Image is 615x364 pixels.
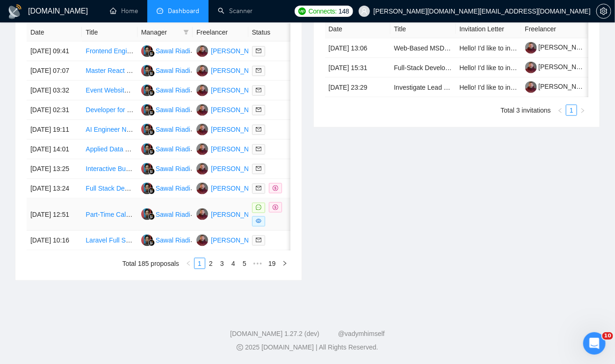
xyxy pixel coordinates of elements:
img: SR [141,235,153,246]
button: left [183,258,194,269]
img: gigradar-bm.png [148,188,155,194]
a: Web-Based MSDS Parser Development [394,44,511,52]
div: [PERSON_NAME] [211,105,265,115]
div: Sawal Riadi [156,85,190,95]
span: right [580,108,586,114]
th: Freelancer [193,23,248,42]
span: copyright [237,344,243,351]
span: mail [256,127,261,132]
span: filter [181,25,191,39]
span: right [282,261,288,266]
td: [DATE] 19:11 [27,120,82,140]
img: c1Solt7VbwHmdfN9daG-llb3HtbK8lHyvFES2IJpurApVoU8T7FGrScjE2ec-Wjl2v [525,42,537,54]
td: [DATE] 12:51 [27,199,82,231]
a: 5 [239,258,250,269]
img: SR [141,124,153,136]
a: 1 [566,105,577,115]
img: gigradar-bm.png [148,129,155,136]
a: 1 [195,258,205,269]
a: KP[PERSON_NAME] [196,236,265,243]
span: left [186,261,191,266]
th: Date [325,20,391,38]
a: KP[PERSON_NAME] [196,125,265,133]
span: user [361,8,368,14]
span: filter [183,29,189,35]
span: mail [256,146,261,152]
td: [DATE] 02:31 [27,100,82,120]
img: c1Solt7VbwHmdfN9daG-llb3HtbK8lHyvFES2IJpurApVoU8T7FGrScjE2ec-Wjl2v [525,81,537,93]
img: KP [196,143,208,155]
a: SRSawal Riadi [141,236,190,243]
td: [DATE] 13:24 [27,179,82,199]
img: gigradar-bm.png [148,90,155,96]
li: 19 [265,258,279,269]
a: SRSawal Riadi [141,47,190,54]
td: [DATE] 14:01 [27,140,82,159]
th: Freelancer [521,20,587,38]
span: message [256,205,261,210]
img: KP [196,45,208,57]
span: mail [256,186,261,191]
div: [PERSON_NAME] [211,85,265,95]
button: left [555,105,566,116]
div: [PERSON_NAME] [211,46,265,56]
td: Developer for MVP with Web, Cloud, Mobile, and AI Skills [82,100,137,120]
th: Invitation Letter [456,20,521,38]
li: 5 [239,258,250,269]
a: 2 [206,258,216,269]
span: mail [256,237,261,243]
a: Frontend Engineer for React Web Application [86,47,217,55]
a: SRSawal Riadi [141,164,190,172]
a: AI Engineer Needed for Embeddings & Image-To-Text Optimisations [86,126,283,133]
a: SRSawal Riadi [141,86,190,93]
a: SRSawal Riadi [141,66,190,74]
a: SRSawal Riadi [141,145,190,152]
td: Master React Dev Figma conversion for dating site [82,61,137,81]
img: SR [141,183,153,194]
td: Event Website Development [82,81,137,100]
img: logo [7,4,22,19]
td: [DATE] 13:25 [27,159,82,179]
div: [PERSON_NAME] [211,209,265,220]
a: Full-Stack Developers with AI Expertise for SaaS Platform [394,64,562,71]
th: Title [391,20,456,38]
div: Sawal Riadi [156,46,190,56]
div: [PERSON_NAME] [211,164,265,174]
li: Total 3 invitations [501,105,551,116]
th: Date [27,23,82,42]
a: SRSawal Riadi [141,106,190,113]
th: Title [82,23,137,42]
img: KP [196,208,208,220]
img: gigradar-bm.png [148,109,155,116]
div: [PERSON_NAME] [211,235,265,245]
img: gigradar-bm.png [148,70,155,77]
span: Connects: [309,6,337,16]
td: [DATE] 23:29 [325,78,391,97]
a: 3 [217,258,227,269]
td: Laravel Full Stack Developer [82,231,137,250]
img: SR [141,85,153,96]
img: SR [141,65,153,77]
span: Status [252,27,290,37]
a: KP[PERSON_NAME] [196,145,265,152]
a: [DOMAIN_NAME] 1.27.2 (dev) [230,330,319,338]
a: SRSawal Riadi [141,125,190,133]
a: Applied Data Scientist / ML Engineer for Scoring & Personalisation Logic [86,145,296,153]
td: Interactive Bubble Chart/Visualisation Developer - React/Canvas/Next.js [82,159,137,179]
div: Sawal Riadi [156,209,190,220]
li: Next 5 Pages [250,258,265,269]
a: [PERSON_NAME] [525,43,593,51]
img: KP [196,163,208,175]
a: Laravel Full Stack Developer [86,236,169,244]
div: Sawal Riadi [156,105,190,115]
button: right [279,258,290,269]
a: KP[PERSON_NAME] [196,47,265,54]
a: Full Stack Developer for AI-Powered Backoffice Tool [86,185,237,192]
img: SR [141,104,153,116]
img: KP [196,65,208,77]
img: SR [141,208,153,220]
span: Manager [141,27,180,37]
li: 4 [228,258,239,269]
div: [PERSON_NAME] [211,183,265,193]
span: 148 [339,6,349,16]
